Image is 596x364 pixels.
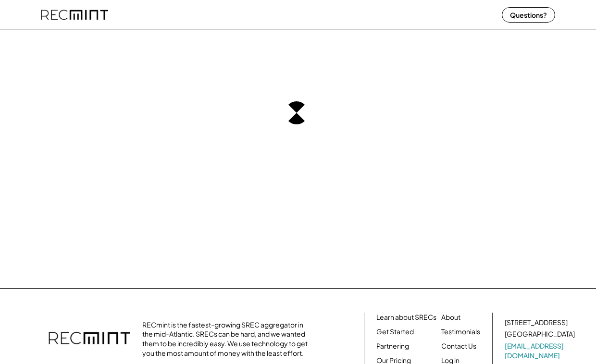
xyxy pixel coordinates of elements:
[441,313,460,322] a: About
[441,327,480,337] a: Testimonials
[376,341,409,351] a: Partnering
[441,341,476,351] a: Contact Us
[49,322,130,356] img: recmint-logotype%403x.png
[505,318,568,328] div: [STREET_ADDRESS]
[376,327,414,337] a: Get Started
[505,329,575,339] div: [GEOGRAPHIC_DATA]
[502,7,555,23] button: Questions?
[505,341,577,360] a: [EMAIL_ADDRESS][DOMAIN_NAME]
[376,313,436,322] a: Learn about SRECs
[142,320,313,358] div: RECmint is the fastest-growing SREC aggregator in the mid-Atlantic. SRECs can be hard, and we wan...
[41,2,108,27] img: recmint-logotype%403x%20%281%29.jpeg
